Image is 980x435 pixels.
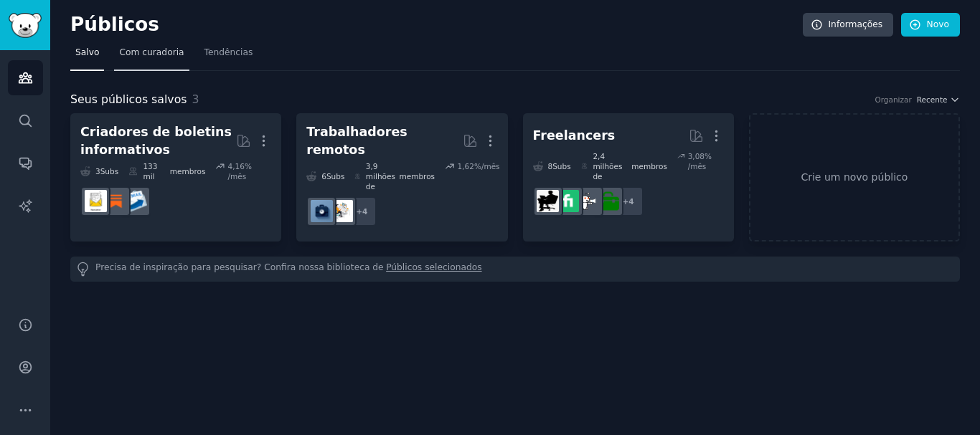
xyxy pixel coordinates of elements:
[458,162,474,171] font: 1,62
[631,162,667,171] font: membros
[749,113,960,242] a: Crie um novo público
[362,207,367,216] font: 4
[628,197,633,206] font: 4
[311,200,333,222] img: trabalhar
[70,42,104,71] a: Salvo
[537,190,559,212] img: Freelancers
[577,190,599,212] img: freelancer_para_contratação
[366,162,395,191] font: 3,9 milhões de
[688,152,705,161] font: 3,08
[204,47,253,57] font: Tendências
[70,14,159,35] font: Públicos
[100,167,118,176] font: Subs
[597,190,619,212] img: para contratar
[917,95,960,105] button: Recente
[125,190,147,212] img: Marketing por e-mail
[228,162,252,181] font: % /mês
[119,47,184,57] font: Com curadoria
[9,13,42,38] img: Logotipo do GummySearch
[474,162,500,171] font: %/mês
[552,162,570,171] font: Subs
[331,200,353,222] img: Trabalhos remotos
[80,125,232,157] font: Criadores de boletins informativos
[386,262,481,272] font: Públicos selecionados
[533,128,616,143] font: Freelancers
[326,172,344,181] font: Subs
[386,262,481,277] a: Públicos selecionados
[170,167,206,176] font: membros
[688,152,712,171] font: % /mês
[228,162,245,171] font: 4,16
[85,190,107,212] img: Boletins informativos
[70,113,281,242] a: Criadores de boletins informativos3Subs​133 milmembros4,16% /mêsMarketing por e-mailSubpilhaBolet...
[523,113,734,242] a: Freelancers8Subs​2,4 milhões demembros3,08% /mês+4para contratarfreelancer_para_contrataçãoFiverr...
[70,92,187,106] font: Seus públicos salvos
[356,207,362,216] font: +
[114,42,189,71] a: Com curadoria
[296,113,507,242] a: Trabalhadores remotos6Subs​3,9 milhões demembros1,62%/mês+4Trabalhos remotostrabalhar
[548,162,553,171] font: 8
[95,167,100,176] font: 3
[192,92,199,106] font: 3
[593,152,622,181] font: 2,4 milhões de
[829,19,883,29] font: Informações
[917,95,948,104] font: Recente
[901,13,960,37] a: Novo
[557,190,579,212] img: Fiverr
[927,19,949,29] font: Novo
[321,172,326,181] font: 6
[105,190,127,212] img: Subpilha
[143,162,157,181] font: 133 mil
[803,13,894,37] a: Informações
[199,42,258,71] a: Tendências
[875,95,911,104] font: Organizar
[306,125,407,157] font: Trabalhadores remotos
[801,171,908,183] font: Crie um novo público
[95,262,384,272] font: Precisa de inspiração para pesquisar? Confira nossa biblioteca de
[75,47,99,57] font: Salvo
[622,197,628,206] font: +
[399,172,435,181] font: membros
